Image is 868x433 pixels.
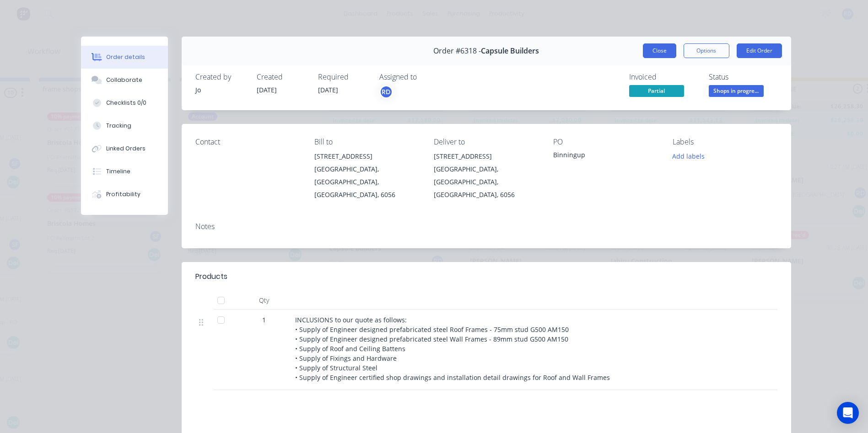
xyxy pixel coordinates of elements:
div: Qty [237,291,291,310]
button: Profitability [81,183,168,206]
div: Bill to [314,138,419,146]
span: [DATE] [257,86,277,94]
span: Shops in progre... [709,85,764,96]
div: Products [195,271,227,282]
div: Linked Orders [106,144,146,153]
button: Shops in progre... [709,85,764,99]
span: 1 [262,315,266,325]
div: Invoiced [629,73,698,81]
div: Timeline [106,167,130,176]
div: Contact [195,138,300,146]
div: Jo [195,85,246,95]
button: Checklists 0/0 [81,91,168,114]
span: Capsule Builders [481,47,539,55]
div: Tracking [106,122,131,130]
div: Notes [195,222,777,231]
button: Close [643,43,676,58]
div: Open Intercom Messenger [837,402,859,424]
div: Created by [195,73,246,81]
div: [STREET_ADDRESS][GEOGRAPHIC_DATA], [GEOGRAPHIC_DATA], [GEOGRAPHIC_DATA], 6056 [314,150,419,201]
button: Timeline [81,160,168,183]
button: Add labels [668,150,710,162]
div: [STREET_ADDRESS] [314,150,419,163]
span: Partial [629,85,684,96]
button: Collaborate [81,69,168,91]
div: Collaborate [106,76,142,84]
div: Order details [106,53,145,61]
button: Tracking [81,114,168,137]
span: [DATE] [318,86,338,94]
span: Order #6318 - [433,47,481,55]
div: [GEOGRAPHIC_DATA], [GEOGRAPHIC_DATA], [GEOGRAPHIC_DATA], 6056 [314,163,419,201]
div: Created [257,73,307,81]
div: Binningup [553,150,658,163]
button: Linked Orders [81,137,168,160]
div: Required [318,73,368,81]
div: [STREET_ADDRESS] [434,150,539,163]
div: Status [709,73,777,81]
div: Deliver to [434,138,539,146]
button: RD [379,85,393,99]
div: Checklists 0/0 [106,99,146,107]
div: Assigned to [379,73,471,81]
div: Labels [673,138,777,146]
div: [GEOGRAPHIC_DATA], [GEOGRAPHIC_DATA], [GEOGRAPHIC_DATA], 6056 [434,163,539,201]
span: INCLUSIONS to our quote as follows: • Supply of Engineer designed prefabricated steel Roof Frames... [295,315,610,382]
button: Order details [81,46,168,69]
button: Edit Order [737,43,782,58]
button: Options [684,43,729,58]
div: Profitability [106,190,140,198]
div: [STREET_ADDRESS][GEOGRAPHIC_DATA], [GEOGRAPHIC_DATA], [GEOGRAPHIC_DATA], 6056 [434,150,539,201]
div: PO [553,138,658,146]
